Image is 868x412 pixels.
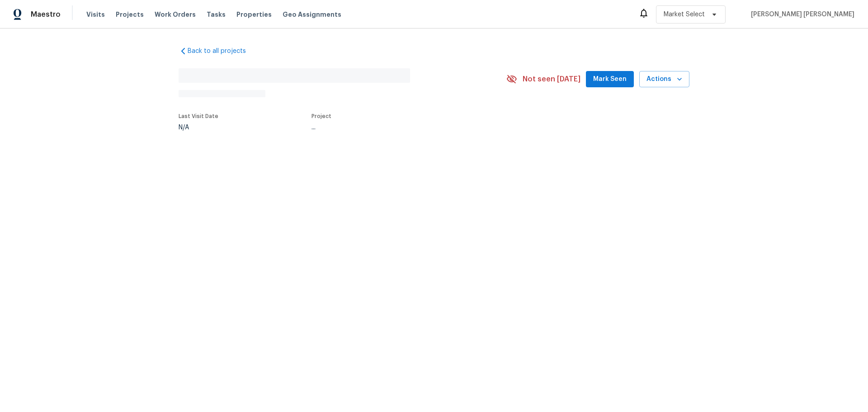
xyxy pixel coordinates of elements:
[155,10,196,19] span: Work Orders
[236,10,272,19] span: Properties
[639,71,689,88] button: Actions
[664,10,705,19] span: Market Select
[31,10,61,19] span: Maestro
[179,47,265,56] a: Back to all projects
[86,10,105,19] span: Visits
[747,10,854,19] span: [PERSON_NAME] [PERSON_NAME]
[586,71,634,88] button: Mark Seen
[311,114,331,119] span: Project
[283,10,341,19] span: Geo Assignments
[593,74,627,85] span: Mark Seen
[646,74,682,85] span: Actions
[523,75,580,84] span: Not seen [DATE]
[116,10,144,19] span: Projects
[311,124,485,131] div: ...
[207,11,226,18] span: Tasks
[179,114,218,119] span: Last Visit Date
[179,124,218,131] div: N/A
